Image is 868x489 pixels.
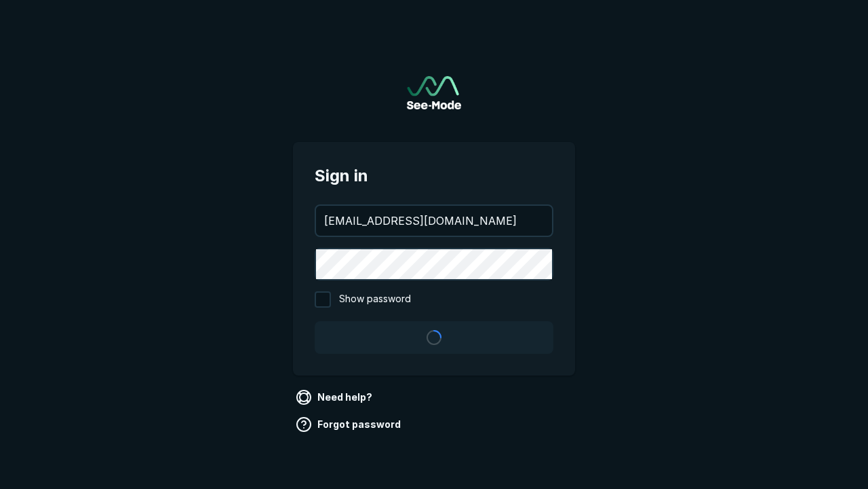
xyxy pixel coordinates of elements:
img: See-Mode Logo [407,76,461,109]
span: Show password [339,291,411,308]
a: Go to sign in [407,76,461,109]
a: Need help? [293,386,378,408]
span: Sign in [315,164,553,188]
a: Forgot password [293,414,406,435]
input: your@email.com [316,206,552,236]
